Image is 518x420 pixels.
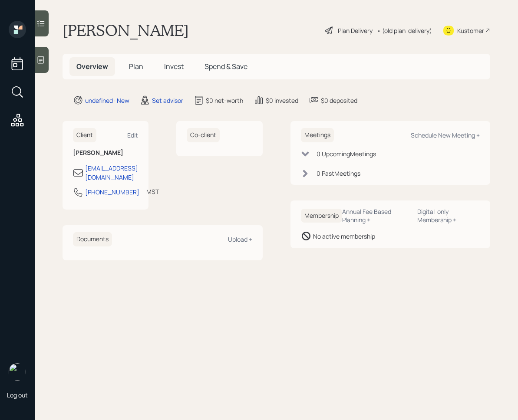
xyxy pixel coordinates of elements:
div: 0 Upcoming Meeting s [317,149,376,158]
div: undefined · New [85,96,129,105]
div: Upload + [228,235,252,243]
h6: Co-client [187,128,220,142]
div: Log out [7,391,28,399]
div: $0 net-worth [206,96,243,105]
div: Schedule New Meeting + [411,131,480,139]
h6: Client [73,128,96,142]
div: [PHONE_NUMBER] [85,187,139,197]
img: retirable_logo.png [9,363,26,381]
div: Set advisor [152,96,183,105]
span: Invest [164,62,184,71]
h1: [PERSON_NAME] [63,21,189,40]
div: [EMAIL_ADDRESS][DOMAIN_NAME] [85,164,138,182]
span: Spend & Save [205,62,247,71]
div: $0 deposited [321,96,357,105]
div: • (old plan-delivery) [377,26,432,35]
div: No active membership [313,232,375,241]
h6: Documents [73,232,112,246]
h6: Meetings [301,128,334,142]
span: Overview [76,62,108,71]
span: Plan [129,62,143,71]
div: Edit [127,131,138,139]
div: Plan Delivery [338,26,373,35]
div: Digital-only Membership + [417,207,480,224]
div: Annual Fee Based Planning + [342,207,411,224]
div: MST [146,187,159,196]
div: 0 Past Meeting s [317,169,360,178]
h6: [PERSON_NAME] [73,149,138,157]
h6: Membership [301,209,342,223]
div: Kustomer [457,26,484,35]
div: $0 invested [266,96,298,105]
